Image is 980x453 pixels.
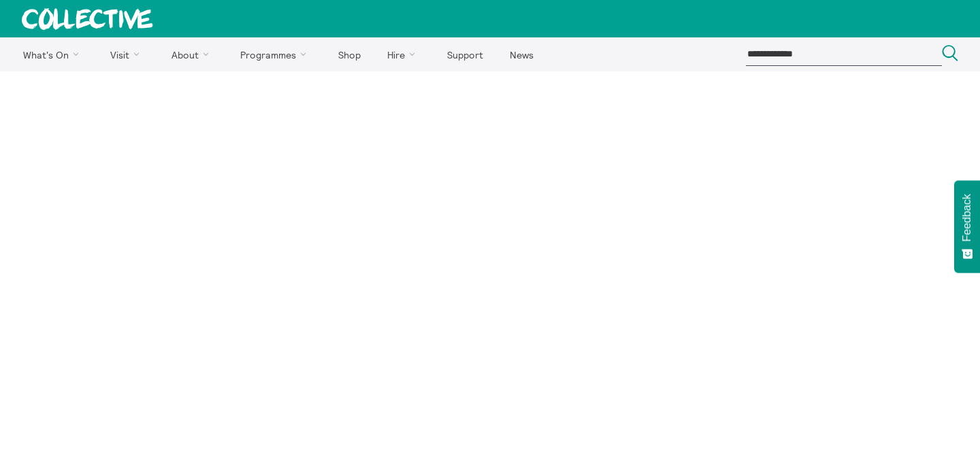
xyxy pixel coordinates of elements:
a: News [497,37,545,71]
a: Support [435,37,495,71]
a: Hire [376,37,433,71]
a: What's On [11,37,96,71]
a: Programmes [229,37,324,71]
a: About [159,37,226,71]
span: Feedback [961,194,973,241]
a: Visit [99,37,157,71]
button: Feedback - Show survey [954,180,980,273]
a: Shop [326,37,372,71]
